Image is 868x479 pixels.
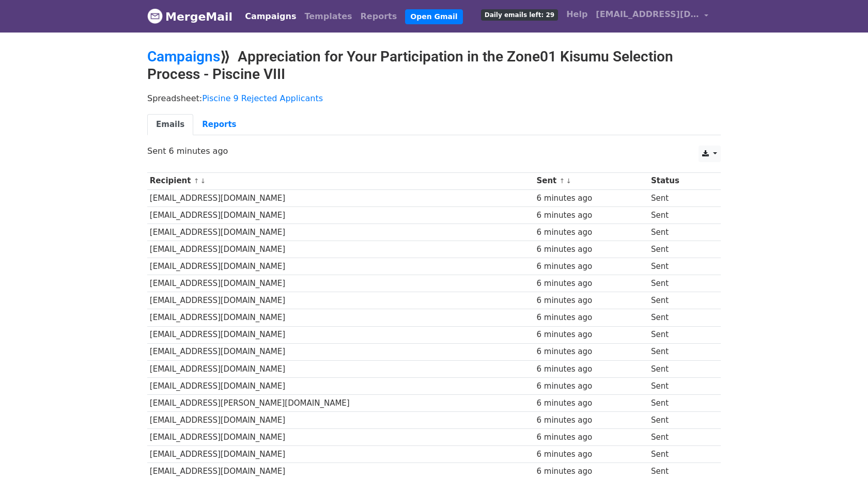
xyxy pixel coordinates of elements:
a: ↑ [560,177,565,185]
td: Sent [648,360,711,377]
a: Emails [147,114,193,135]
td: [EMAIL_ADDRESS][DOMAIN_NAME] [147,377,534,394]
div: 6 minutes ago [536,210,646,221]
td: [EMAIL_ADDRESS][DOMAIN_NAME] [147,446,534,463]
td: [EMAIL_ADDRESS][DOMAIN_NAME] [147,206,534,223]
div: 6 minutes ago [536,466,646,477]
a: Reports [193,114,245,135]
td: [EMAIL_ADDRESS][DOMAIN_NAME] [147,412,534,429]
a: MergeMail [147,6,233,27]
div: 6 minutes ago [536,329,646,341]
div: 6 minutes ago [536,193,646,204]
td: Sent [648,429,711,446]
a: Piscine 9 Rejected Applicants [202,93,323,103]
th: Sent [534,172,648,189]
td: Sent [648,206,711,223]
div: 6 minutes ago [536,346,646,358]
iframe: Chat Widget [816,429,868,479]
td: [EMAIL_ADDRESS][DOMAIN_NAME] [147,309,534,326]
td: [EMAIL_ADDRESS][DOMAIN_NAME] [147,189,534,206]
td: [EMAIL_ADDRESS][DOMAIN_NAME] [147,241,534,258]
a: ↑ [194,177,199,185]
div: 6 minutes ago [536,397,646,409]
td: [EMAIL_ADDRESS][DOMAIN_NAME] [147,258,534,275]
a: ↓ [200,177,206,185]
td: Sent [648,292,711,309]
td: [EMAIL_ADDRESS][PERSON_NAME][DOMAIN_NAME] [147,394,534,411]
td: Sent [648,189,711,206]
td: Sent [648,446,711,463]
td: Sent [648,326,711,343]
div: 6 minutes ago [536,363,646,375]
div: 6 minutes ago [536,278,646,290]
td: Sent [648,241,711,258]
a: [EMAIL_ADDRESS][DOMAIN_NAME] [592,4,712,28]
span: Daily emails left: 29 [481,9,558,21]
a: Open Gmail [405,9,462,24]
td: [EMAIL_ADDRESS][DOMAIN_NAME] [147,275,534,292]
div: 6 minutes ago [536,380,646,392]
td: Sent [648,258,711,275]
a: Templates [300,6,356,27]
div: 6 minutes ago [536,414,646,426]
td: Sent [648,412,711,429]
p: Sent 6 minutes ago [147,146,721,156]
td: [EMAIL_ADDRESS][DOMAIN_NAME] [147,223,534,241]
th: Recipient [147,172,534,189]
div: 6 minutes ago [536,261,646,273]
a: ↓ [566,177,571,185]
a: Daily emails left: 29 [477,4,562,25]
td: Sent [648,377,711,394]
th: Status [648,172,711,189]
div: 6 minutes ago [536,449,646,460]
div: 6 minutes ago [536,244,646,256]
a: Campaigns [241,6,300,27]
td: [EMAIL_ADDRESS][DOMAIN_NAME] [147,326,534,343]
div: 6 minutes ago [536,227,646,238]
td: Sent [648,275,711,292]
p: Spreadsheet: [147,93,721,104]
h2: ⟫ Appreciation for Your Participation in the Zone01 Kisumu Selection Process - Piscine VIII [147,48,721,83]
td: Sent [648,309,711,326]
td: Sent [648,223,711,241]
a: Campaigns [147,48,220,65]
td: Sent [648,394,711,411]
td: [EMAIL_ADDRESS][DOMAIN_NAME] [147,292,534,309]
div: 6 minutes ago [536,432,646,443]
div: 6 minutes ago [536,295,646,307]
td: [EMAIL_ADDRESS][DOMAIN_NAME] [147,429,534,446]
td: [EMAIL_ADDRESS][DOMAIN_NAME] [147,360,534,377]
a: Reports [357,6,401,27]
td: Sent [648,343,711,360]
a: Help [562,4,592,25]
img: MergeMail logo [147,8,163,24]
span: [EMAIL_ADDRESS][DOMAIN_NAME] [596,8,699,21]
div: 6 minutes ago [536,312,646,324]
td: [EMAIL_ADDRESS][DOMAIN_NAME] [147,343,534,360]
